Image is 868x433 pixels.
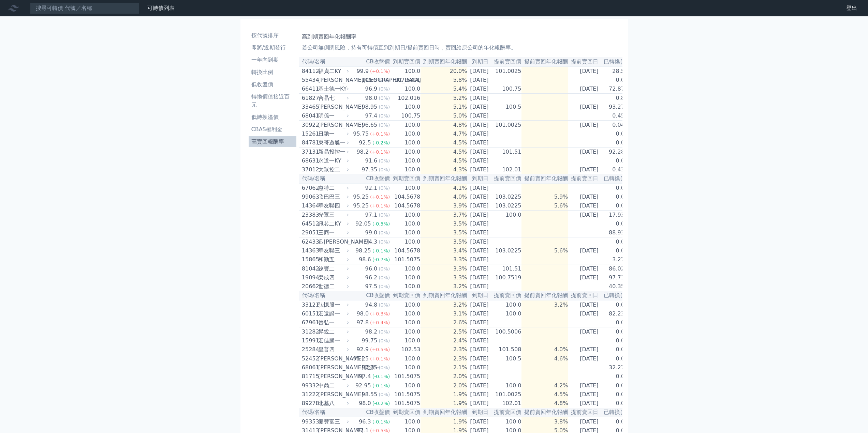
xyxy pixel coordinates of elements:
td: 100.0 [390,264,421,274]
span: (-0.2%) [372,140,390,145]
a: 高賣回報酬率 [249,136,296,147]
td: [DATE] [568,192,601,201]
div: 33121 [302,301,317,309]
th: 到期日 [467,57,491,66]
div: 62433 [302,238,317,246]
td: 100.0 [390,237,421,247]
div: 37131 [302,148,317,156]
td: 103.0225 [491,192,521,201]
a: 轉換價值接近百元 [249,91,296,110]
div: 97.35 [360,166,379,174]
div: 99063 [302,193,317,201]
input: 搜尋可轉債 代號／名稱 [30,2,139,14]
td: 0.0% [601,138,630,148]
a: 一年內到期 [249,55,296,65]
p: 若公司無倒閉風險，持有可轉債直到到期日/提前賣回日時，賣回給原公司的年化報酬率。 [302,44,620,52]
td: 100.0 [390,66,421,76]
div: 15261 [302,130,317,138]
div: 81042 [302,265,317,273]
td: 72.87% [601,84,630,94]
td: [DATE] [467,255,491,264]
td: [DATE] [467,246,491,255]
li: 高賣回報酬率 [249,138,296,146]
div: 98.0 [364,94,379,102]
th: 提前賣回年化報酬 [521,57,568,66]
td: 3.5% [421,219,467,228]
td: 101.5075 [390,255,421,264]
td: 102.016 [390,94,421,103]
td: [DATE] [467,66,491,76]
th: 已轉換(%) [601,174,630,183]
td: 0.0% [601,129,630,138]
td: [DATE] [467,300,491,309]
div: 20662 [302,282,317,291]
th: 提前賣回年化報酬 [521,174,568,183]
td: 5.1% [421,103,467,111]
div: 合晶七 [318,94,348,102]
td: 100.5 [491,103,521,111]
td: 4.8% [421,121,467,130]
td: [DATE] [568,121,601,130]
td: [DATE] [467,103,491,111]
div: [PERSON_NAME] [318,103,348,111]
span: (+0.1%) [370,203,390,208]
td: [DATE] [568,148,601,157]
div: 華友聯三 [318,247,348,255]
li: 低收盤價 [249,80,296,89]
th: 代碼/名稱 [299,57,350,66]
a: 即將/近期發行 [249,42,296,53]
div: 97.4 [364,112,379,120]
div: 95.25 [352,202,370,210]
td: 100.0 [390,103,421,111]
div: 96.65 [360,121,379,129]
td: 101.51 [491,148,521,157]
div: 33465 [302,103,317,111]
td: [DATE] [467,84,491,94]
th: 到期賣回價 [390,291,421,300]
td: 0.0% [601,192,630,201]
td: 4.7% [421,129,467,138]
div: 99.0 [364,229,379,237]
span: (0%) [379,122,390,128]
span: (0%) [379,95,390,101]
span: (+0.1%) [370,149,390,155]
td: 4.5% [421,138,467,148]
th: 代碼/名稱 [299,291,350,300]
th: 到期日 [467,291,491,300]
li: 按代號排序 [249,31,296,40]
span: (0%) [379,302,390,308]
div: 67062 [302,184,317,192]
div: 91.6 [364,157,379,165]
div: 基士德一KY [318,85,348,93]
span: (-0.7%) [372,257,390,262]
th: 提前賣回價 [491,57,521,66]
td: 100.0 [390,273,421,282]
span: (+0.1%) [370,131,390,137]
a: 低轉換溢價 [249,112,296,123]
td: 5.8% [421,76,467,84]
div: 大眾控二 [318,166,348,174]
td: [DATE] [467,148,491,157]
td: 104.5678 [390,201,421,211]
td: 100.0 [390,121,421,130]
td: [DATE] [467,219,491,228]
td: 4.5% [421,148,467,157]
li: CBAS權利金 [249,125,296,134]
th: 到期賣回年化報酬 [421,57,467,66]
div: 95.25 [352,193,370,201]
th: 提前賣回日 [568,291,601,300]
div: 19094 [302,274,317,282]
td: [DATE] [568,273,601,282]
td: 100.0 [491,300,521,309]
td: [DATE] [568,165,601,174]
span: (-0.5%) [372,221,390,227]
td: 101.51 [491,264,521,274]
th: 已轉換(%) [601,57,630,66]
span: (0%) [379,86,390,92]
th: CB收盤價 [350,291,391,300]
div: 105.5 [360,76,379,84]
div: 68041 [302,112,317,120]
td: 40.35% [601,282,630,291]
div: 84112 [302,67,317,75]
span: (+0.1%) [370,68,390,74]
